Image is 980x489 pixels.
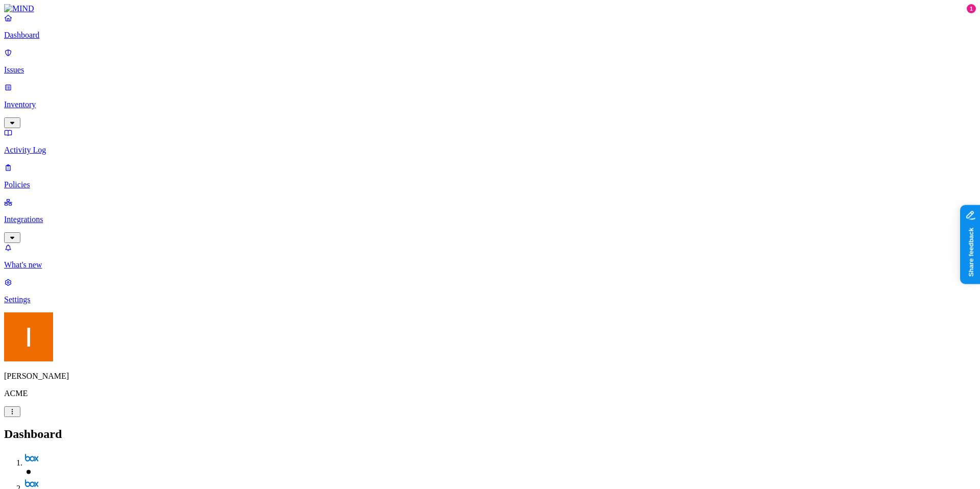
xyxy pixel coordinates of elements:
[4,372,976,381] p: [PERSON_NAME]
[4,100,976,109] p: Inventory
[967,4,976,13] div: 1
[4,128,976,155] a: Activity Log
[4,65,976,75] p: Issues
[4,260,976,270] p: What's new
[4,13,976,40] a: Dashboard
[4,198,976,241] a: Integrations
[4,4,34,13] img: MIND
[4,48,976,75] a: Issues
[4,295,976,304] p: Settings
[4,278,976,304] a: Settings
[4,312,53,361] img: Isaac Leipprandt
[4,31,976,40] p: Dashboard
[4,180,976,189] p: Policies
[4,145,976,155] p: Activity Log
[4,215,976,224] p: Integrations
[4,243,976,270] a: What's new
[4,427,976,441] h2: Dashboard
[24,451,39,466] img: svg%3e
[4,163,976,189] a: Policies
[4,83,976,127] a: Inventory
[4,4,976,13] a: MIND
[4,389,976,398] p: ACME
